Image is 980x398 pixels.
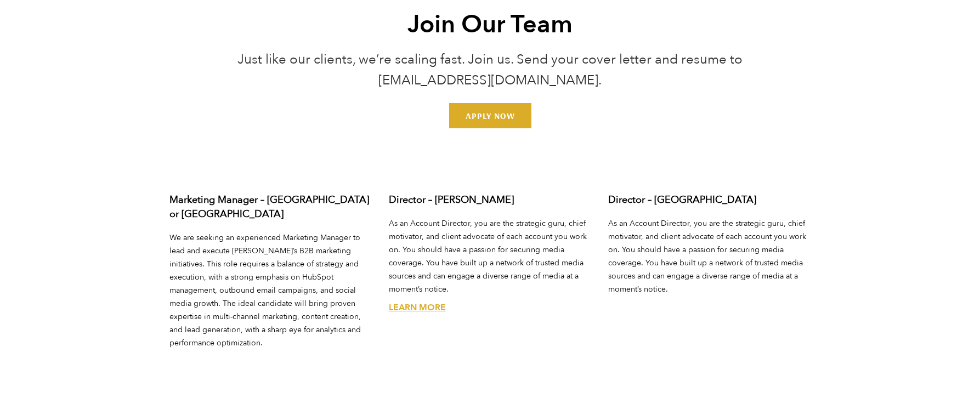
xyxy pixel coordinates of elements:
[608,217,811,296] p: As an Account Director, you are the strategic guru, chief motivator, and client advocate of each ...
[226,8,754,41] h2: Join Our Team
[389,302,446,314] a: Director – Austin
[608,193,811,207] h3: Director – [GEOGRAPHIC_DATA]
[226,49,754,91] p: Just like our clients, we’re scaling fast. Join us. Send your cover letter and resume to [EMAIL_A...
[449,103,531,128] a: Email us at jointheteam@treblepr.com
[169,193,372,221] h3: Marketing Manager – [GEOGRAPHIC_DATA] or [GEOGRAPHIC_DATA]
[389,217,592,296] p: As an Account Director, you are the strategic guru, chief motivator, and client advocate of each ...
[169,231,372,350] p: We are seeking an experienced Marketing Manager to lead and execute [PERSON_NAME]’s B2B marketing...
[389,193,592,207] h3: Director – [PERSON_NAME]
